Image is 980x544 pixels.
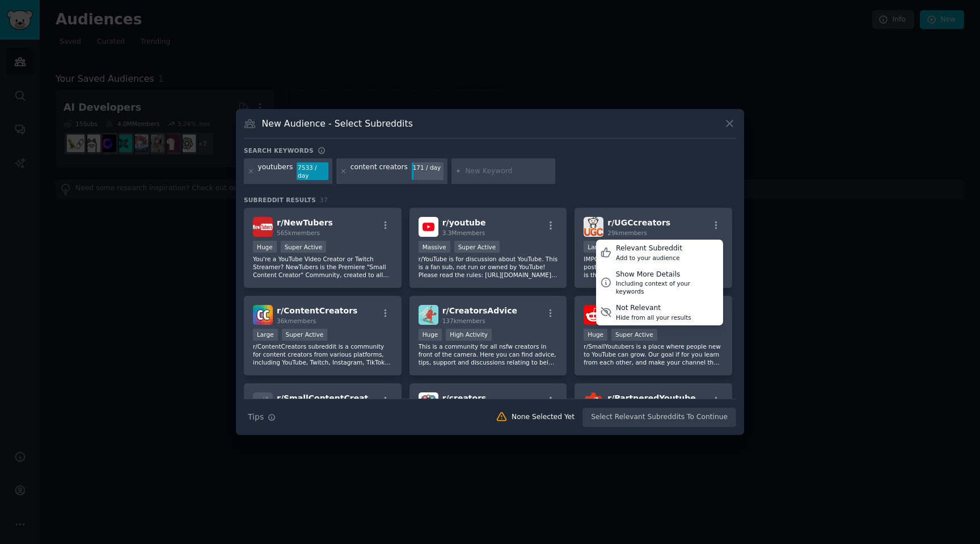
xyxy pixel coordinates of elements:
div: Not Relevant [616,303,691,313]
span: r/ SmallContentCreators [277,394,382,403]
h3: New Audience - Select Subreddits [262,118,413,129]
span: 36k members [277,317,316,324]
div: 7533 / day [297,162,328,181]
p: This is a community for all nsfw creators in front of the camera. Here you can find advice, tips,... [419,342,558,366]
img: PartneredYoutube [584,392,603,412]
img: SmallYoutubers [584,305,603,325]
div: Huge [584,329,607,341]
span: 29k members [607,229,647,236]
h3: Search keywords [244,147,314,154]
img: CreatorsAdvice [419,305,438,325]
img: ContentCreators [253,305,273,325]
div: content creators [350,162,408,181]
div: Super Active [611,329,657,341]
img: youtube [419,217,438,237]
span: r/ UGCcreators [607,218,670,227]
div: Huge [419,329,442,341]
span: r/ PartneredYoutube [607,394,695,403]
span: r/ youtube [442,218,486,227]
div: None Selected Yet [512,412,575,422]
img: UGCcreators [584,217,603,237]
div: Large [584,241,609,253]
div: Super Active [454,241,500,253]
div: Relevant Subreddit [616,244,682,254]
p: r/ContentCreators subreddit is a community for content creators from various platforms, including... [253,342,392,366]
div: Super Active [281,241,327,253]
div: 171 / day [412,162,443,173]
div: Hide from all your results [616,313,691,321]
p: r/YouTube is for discussion about YouTube. This is a fan sub, not run or owned by YouTube! Please... [419,255,558,279]
span: 565k members [277,229,320,236]
div: High Activity [446,329,492,341]
div: Huge [253,241,277,253]
span: r/ creators [442,394,487,403]
span: 137k members [442,317,485,324]
input: New Keyword [465,166,551,177]
span: Subreddit Results [244,196,316,204]
img: NewTubers [253,217,273,237]
p: IMPORTANT: Please read the rules before posting in this sub to avoid post removal. This is the go... [584,255,723,279]
span: Tips [248,411,264,423]
span: 3.3M members [442,229,485,236]
p: r/SmallYoutubers is a place where people new to YouTube can grow. Our goal if for you learn from ... [584,342,723,366]
div: Large [253,329,278,341]
span: r/ ContentCreators [277,306,357,315]
span: r/ NewTubers [277,218,333,227]
div: Show More Details [616,270,719,280]
div: Massive [419,241,450,253]
span: 37 [320,196,328,203]
div: Including context of your keywords [616,279,719,295]
span: r/ CreatorsAdvice [442,306,517,315]
div: youtubers [258,162,293,181]
button: Tips [244,407,280,427]
div: Super Active [282,329,328,341]
img: creators [419,392,438,412]
div: Add to your audience [616,254,682,262]
p: You're a YouTube Video Creator or Twitch Streamer? NewTubers is the Premiere "Small Content Creat... [253,255,392,279]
